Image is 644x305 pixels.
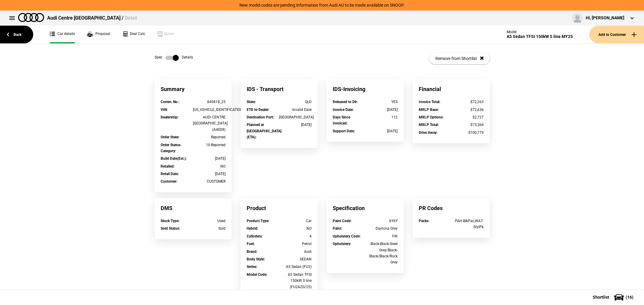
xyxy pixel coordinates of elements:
strong: Comm. No. : [161,100,179,104]
strong: Order State : [161,135,179,139]
strong: Order Status Category : [161,143,181,153]
strong: Product Type : [247,219,269,223]
strong: Drive Away : [419,130,437,135]
div: NO [279,225,312,231]
div: 849818_25 [193,99,226,105]
strong: Upholstery : [333,242,351,246]
div: Invalid Date [279,107,312,113]
div: 112 [365,114,398,120]
div: Petrol [279,241,312,247]
div: Used [193,218,226,224]
span: Shortlist [593,295,609,299]
strong: MRLP Options : [419,115,444,119]
strong: Series : [247,265,257,269]
div: A5 Sedan TFSI 150kW S line (FU2AZG/25) [279,272,312,290]
div: 4 [279,233,312,239]
div: Model [507,30,573,34]
div: DMS [155,198,232,218]
strong: Packs : [419,219,429,223]
strong: Body Style : [247,257,265,261]
button: Add to Customer [589,26,644,43]
strong: Released to Dlr : [333,100,358,104]
strong: Retailed : [161,164,175,168]
div: PAH-BlkPac,WA7-StylPk [451,218,484,230]
div: PR Codes [413,198,490,218]
strong: Upholstery Code : [333,234,360,238]
strong: Customer : [161,179,177,184]
strong: Invoice Total : [419,100,440,104]
button: Remove from Shortlist [429,53,490,64]
div: Summary [155,79,232,99]
div: FW [365,233,398,239]
div: [DATE] [193,156,226,162]
strong: Brand : [247,250,257,254]
strong: MRLP Total : [419,123,439,127]
strong: Stock Type : [161,219,179,223]
strong: State : [247,100,256,104]
div: Spec Details [155,55,193,61]
div: SEDAN [279,256,312,262]
strong: Cylinders : [247,234,263,238]
strong: Paint : [333,226,342,231]
strong: Fuel : [247,242,255,246]
div: 6Y6Y [365,218,398,224]
div: $72,636 [451,107,484,113]
div: CUSTOMER [193,178,226,184]
div: Sold [193,225,226,231]
span: ( 16 ) [626,295,633,299]
strong: Days Since Invoiced : [333,115,350,125]
button: Shortlist(16) [584,290,644,305]
div: QLD [279,99,312,105]
span: Detail [125,15,137,21]
img: audi.png [18,13,44,22]
strong: Destination Port : [247,115,274,119]
div: A5 Sedan (FU2) [279,264,312,270]
div: Car [279,218,312,224]
div: Product [241,198,318,218]
div: Daytona Grey [365,225,398,231]
div: [DATE] [279,122,312,128]
a: Car details [50,26,75,43]
strong: Retail Date : [161,172,179,176]
div: Hi, [PERSON_NAME] [586,15,624,21]
div: $100,779 [451,130,484,136]
div: [DATE] [365,128,398,134]
a: Proposal [87,26,110,43]
div: [DATE] [193,171,226,177]
div: $2,727 [451,114,484,120]
div: Audi Centre [GEOGRAPHIC_DATA] / [47,15,137,21]
strong: Invoice Date : [333,108,354,112]
strong: MRLP Base : [419,108,439,112]
strong: Hybrid : [247,226,258,231]
div: Financial [413,79,490,99]
div: AUDI CENTRE [GEOGRAPHIC_DATA] (A4008) [193,114,226,133]
div: IDS - Transport [241,79,318,99]
a: Deal Calc [122,26,145,43]
div: A5 Sedan TFSI 150kW S line MY25 [507,34,573,39]
strong: Planned at [GEOGRAPHIC_DATA] (ETA) : [247,123,281,139]
div: Black-Black-Steel Grey/Black-Black/Black/Rock Grey [365,241,398,266]
strong: Paint Code : [333,219,351,223]
strong: Sold Status : [161,226,180,231]
div: [DATE] [365,107,398,113]
strong: Support Date : [333,129,355,133]
div: 10-Reported [193,142,226,148]
div: IDS-Invoicing [327,79,404,99]
div: Specification [327,198,404,218]
strong: Build Date(Est.) : [161,156,187,161]
div: Reported [193,134,226,140]
div: [GEOGRAPHIC_DATA] [279,114,312,120]
div: $72,263 [451,99,484,105]
strong: Dealership : [161,115,178,119]
div: Audi [279,249,312,255]
div: [US_VEHICLE_IDENTIFICATION_NUMBER] [193,107,226,113]
strong: VIN : [161,108,168,112]
div: $75,364 [451,122,484,128]
div: YES [365,99,398,105]
strong: ETD to Dealer : [247,108,269,112]
div: NO [193,163,226,169]
strong: Model Code : [247,272,267,277]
